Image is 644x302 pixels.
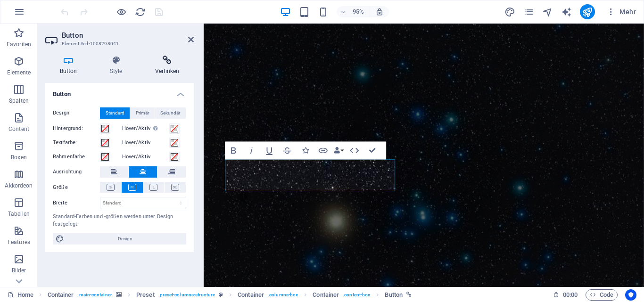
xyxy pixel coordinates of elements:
label: Textfarbe: [53,137,100,148]
button: Strikethrough [279,142,296,160]
h6: Session-Zeit [553,289,578,301]
i: Element ist verlinkt [406,292,412,297]
button: Usercentrics [625,289,636,301]
label: Größe [53,182,100,193]
span: Mehr [606,7,636,16]
p: Features [8,238,30,246]
p: Akkordeon [5,182,33,189]
span: Standard [106,107,124,119]
button: reload [134,6,146,17]
label: Hintergrund: [53,123,100,134]
p: Favoriten [7,41,31,48]
button: Data Bindings [333,142,346,160]
span: Primär [136,107,149,119]
button: Italic (Ctrl+I) [243,142,260,160]
button: Icons [297,142,314,160]
label: Hover/Aktiv [122,151,169,163]
button: Primär [130,107,154,119]
i: Bei Größenänderung Zoomstufe automatisch an das gewählte Gerät anpassen. [375,8,384,16]
h6: 95% [351,6,366,17]
span: . preset-columns-structure [158,289,215,301]
span: : [570,291,571,298]
button: design [504,6,516,17]
button: Bold (Ctrl+B) [225,142,242,160]
p: Boxen [11,154,27,161]
i: Design (Strg+Alt+Y) [504,7,515,17]
button: 95% [337,6,370,17]
button: Design [53,233,186,245]
p: Elemente [7,69,31,76]
i: Navigator [542,7,553,17]
label: Breite [53,200,100,205]
span: Design [67,233,183,245]
button: Mehr [603,4,640,19]
button: Standard [100,107,130,119]
a: Klick, um Auswahl aufzuheben. Doppelklick öffnet Seitenverwaltung [8,289,33,301]
span: . main-container [77,289,112,301]
h2: Button [62,31,194,40]
span: Klick zum Auswählen. Doppelklick zum Bearbeiten [238,289,264,301]
i: Veröffentlichen [582,7,593,17]
span: Code [590,289,613,301]
i: Dieses Element ist ein anpassbares Preset [219,292,223,297]
span: 00 00 [563,289,578,301]
p: Tabellen [8,210,30,218]
button: HTML [346,142,363,160]
button: navigator [542,6,553,17]
h3: Element #ed-1008298041 [62,40,175,48]
div: Standard-Farben und -größen werden unter Design festgelegt. [53,213,186,229]
button: Link [315,142,332,160]
button: Code [586,289,618,301]
button: Underline (Ctrl+U) [261,142,278,160]
span: . columns-box [268,289,298,301]
span: Klick zum Auswählen. Doppelklick zum Bearbeiten [313,289,339,301]
i: AI Writer [561,7,572,17]
span: Klick zum Auswählen. Doppelklick zum Bearbeiten [136,289,155,301]
nav: breadcrumb [48,289,412,301]
label: Ausrichtung [53,166,100,178]
span: . content-box [343,289,370,301]
h4: Verlinken [140,56,194,75]
label: Rahmenfarbe [53,151,100,163]
span: Klick zum Auswählen. Doppelklick zum Bearbeiten [385,289,403,301]
button: publish [580,4,595,19]
label: Hover/Aktiv [122,137,169,148]
label: Hover/Aktiv [122,123,169,134]
h4: Button [45,56,95,75]
button: Klicke hier, um den Vorschau-Modus zu verlassen [116,6,127,17]
i: Element verfügt über einen Hintergrund [116,292,122,297]
i: Seite neu laden [135,7,146,17]
span: Sekundär [160,107,180,119]
span: Klick zum Auswählen. Doppelklick zum Bearbeiten [48,289,74,301]
button: Confirm (Ctrl+⏎) [364,142,381,160]
h4: Button [45,83,194,100]
label: Design [53,107,100,119]
button: pages [523,6,535,17]
p: Bilder [12,267,26,274]
p: Spalten [9,97,29,105]
button: text_generator [561,6,572,17]
h4: Style [95,56,140,75]
i: Seiten (Strg+Alt+S) [523,7,534,17]
p: Content [8,125,29,133]
button: Sekundär [155,107,186,119]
